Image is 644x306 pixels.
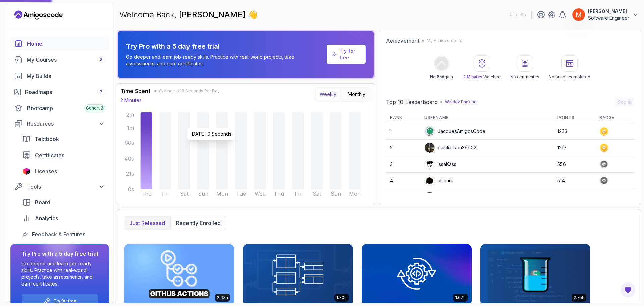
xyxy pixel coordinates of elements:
h3: Time Spent [120,87,150,95]
span: Feedback & Features [32,230,85,238]
th: Badge [595,112,634,123]
p: No certificates [510,74,539,80]
p: Welcome Back, [119,9,258,20]
td: 415 [553,189,595,206]
div: Tools [27,183,105,191]
tspan: Sun [331,190,341,197]
span: Licenses [35,167,57,175]
tspan: 40s [124,155,134,162]
div: Bootcamp [27,104,105,112]
tspan: Mon [216,190,228,197]
div: My Builds [26,72,105,80]
span: 2 [100,57,102,62]
p: Go deeper and learn job-ready skills. Practice with real-world projects, take assessments, and ea... [126,54,324,67]
span: Cohort 3 [86,105,103,111]
tspan: Sun [198,190,208,197]
tspan: Thu [141,190,152,197]
p: 2.63h [217,295,228,300]
a: feedback [18,228,109,241]
span: Average of 8 Seconds Per Day [159,88,220,94]
img: Java Integration Testing card [362,244,472,306]
p: No builds completed [549,74,590,80]
div: Resources [27,120,105,128]
td: 1217 [553,140,595,156]
div: Apply5489 [424,192,462,203]
button: Weekly [315,89,341,100]
th: Rank [386,112,420,123]
button: See all [615,97,634,107]
img: user profile image [572,8,585,21]
p: 1.70h [336,295,347,300]
tspan: Sat [313,190,321,197]
span: 7 [100,89,102,95]
span: 👋 [248,9,258,20]
a: certificates [18,148,109,162]
p: Weekly Ranking [445,99,477,105]
a: Try for free [54,298,76,304]
a: home [10,37,109,50]
img: user profile image [425,176,435,186]
p: 1.67h [455,295,466,300]
p: 0 Points [509,11,526,18]
img: Java Unit Testing and TDD card [480,244,590,306]
div: quickbison39b02 [424,142,476,153]
span: [PERSON_NAME] [179,10,248,19]
td: 3 [386,156,420,173]
a: textbook [18,132,109,146]
tspan: Sat [180,190,189,197]
tspan: 60s [125,139,134,146]
a: licenses [18,165,109,178]
button: Open Feedback Button [620,282,636,298]
button: Monthly [343,89,370,100]
div: Roadmaps [25,88,105,96]
h2: Achievement [386,37,419,45]
span: Analytics [35,214,58,222]
div: IssaKass [424,159,457,170]
h2: Top 10 Leaderboard [386,98,438,106]
td: 5 [386,189,420,206]
tspan: Wed [255,190,266,197]
tspan: 2m [126,111,134,118]
div: My Courses [26,56,105,64]
img: default monster avatar [425,126,435,136]
p: Go deeper and learn job-ready skills. Practice with real-world projects, take assessments, and ea... [21,260,98,287]
p: No Badge :( [430,74,453,80]
td: 1 [386,123,420,140]
tspan: 0s [128,186,134,193]
th: Points [553,112,595,123]
button: Tools [10,181,109,193]
a: builds [10,69,109,83]
img: user profile image [425,159,435,169]
div: JacquesAmigosCode [424,126,485,137]
span: Board [35,198,50,206]
a: bootcamp [10,101,109,115]
td: 1233 [553,123,595,140]
img: user profile image [425,192,435,202]
a: roadmaps [10,85,109,99]
tspan: 1m [127,125,134,131]
span: 2 Minutes [463,74,482,79]
td: 2 [386,140,420,156]
td: 514 [553,173,595,189]
span: Textbook [35,135,59,143]
a: Landing page [14,10,63,20]
tspan: Thu [274,190,284,197]
button: Resources [10,118,109,130]
p: Watched [463,74,501,80]
tspan: Fri [162,190,169,197]
td: 556 [553,156,595,173]
a: board [18,195,109,209]
button: Recently enrolled [170,216,226,230]
a: Try for free [327,45,366,64]
img: CI/CD with GitHub Actions card [124,244,234,306]
tspan: 21s [126,170,134,177]
tspan: Fri [294,190,301,197]
a: courses [10,53,109,67]
img: user profile image [425,143,435,153]
a: Try for free [339,48,360,61]
p: Recently enrolled [176,219,221,227]
p: My Achievements [427,38,462,43]
p: Just released [129,219,165,227]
